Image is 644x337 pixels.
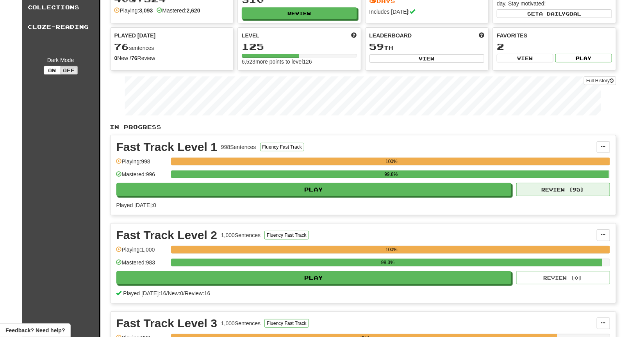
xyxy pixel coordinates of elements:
[114,7,153,14] div: Playing:
[166,290,168,296] span: /
[131,55,137,61] strong: 76
[183,290,185,296] span: /
[5,326,65,334] span: Open feedback widget
[157,7,200,14] div: Mastered:
[369,32,412,39] span: Leaderboard
[139,7,153,14] strong: 3,093
[173,246,610,254] div: 100%
[123,290,166,296] span: Played [DATE]: 16
[114,55,118,61] strong: 0
[369,54,485,63] button: View
[351,32,357,39] span: Score more points to level up
[116,183,512,196] button: Play
[516,271,610,284] button: Review (0)
[114,54,230,62] div: New / Review
[28,56,93,64] div: Dark Mode
[539,11,566,16] span: a daily
[114,32,156,39] span: Played [DATE]
[116,202,156,208] span: Played [DATE]: 0
[221,319,260,327] div: 1,000 Sentences
[369,8,485,16] div: Includes [DATE]!
[479,32,484,39] span: This week in points, UTC
[44,66,61,74] button: On
[173,170,609,178] div: 99.8%
[116,141,218,153] div: Fast Track Level 1
[173,158,610,165] div: 100%
[555,54,612,62] button: Play
[221,143,256,151] div: 998 Sentences
[260,143,304,151] button: Fluency Fast Track
[116,271,512,284] button: Play
[497,42,612,51] div: 2
[185,290,210,296] span: Review: 16
[369,41,384,52] span: 59
[497,54,553,62] button: View
[116,158,167,170] div: Playing: 998
[116,170,167,183] div: Mastered: 996
[187,7,200,14] strong: 2,620
[516,183,610,196] button: Review (95)
[114,42,230,52] div: sentences
[242,32,259,39] span: Level
[369,42,485,52] div: th
[264,319,309,328] button: Fluency Fast Track
[116,246,167,259] div: Playing: 1,000
[114,41,129,52] span: 76
[116,259,167,271] div: Mastered: 983
[116,317,218,329] div: Fast Track Level 3
[168,290,184,296] span: New: 0
[22,17,99,37] a: Cloze-Reading
[173,259,603,266] div: 98.3%
[242,7,357,19] button: Review
[497,32,612,39] div: Favorites
[242,58,357,66] div: 6,523 more points to level 126
[497,9,612,18] button: Seta dailygoal
[116,229,218,241] div: Fast Track Level 2
[584,76,616,85] a: Full History
[242,42,357,51] div: 125
[61,66,78,74] button: Off
[264,231,309,239] button: Fluency Fast Track
[221,231,260,239] div: 1,000 Sentences
[110,123,616,131] p: In Progress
